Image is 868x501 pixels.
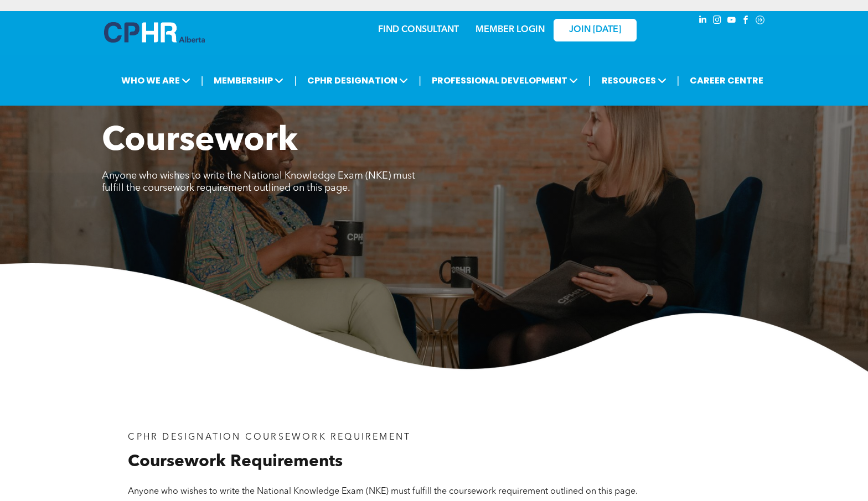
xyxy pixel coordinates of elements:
a: youtube [725,14,737,29]
span: CPHR DESIGNATION COURSEWORK REQUIREMENT [128,433,411,442]
li: | [294,69,297,92]
a: MEMBER LOGIN [476,25,545,34]
a: instagram [711,14,723,29]
a: facebook [740,14,752,29]
span: MEMBERSHIP [210,70,287,91]
li: | [677,69,680,92]
span: Coursework [102,125,298,158]
span: WHO WE ARE [118,70,194,91]
li: | [588,69,591,92]
a: FIND CONSULTANT [378,25,459,34]
img: A blue and white logo for cp alberta [104,22,205,43]
a: JOIN [DATE] [554,19,637,41]
span: CPHR DESIGNATION [304,70,411,91]
span: RESOURCES [598,70,670,91]
span: Anyone who wishes to write the National Knowledge Exam (NKE) must fulfill the coursework requirem... [102,171,415,193]
a: Social network [754,14,766,29]
span: Coursework Requirements [128,453,343,470]
a: linkedin [696,14,709,29]
span: Anyone who wishes to write the National Knowledge Exam (NKE) must fulfill the coursework requirem... [128,487,638,496]
a: CAREER CENTRE [686,70,767,91]
li: | [418,69,421,92]
li: | [201,69,204,92]
span: PROFESSIONAL DEVELOPMENT [428,70,581,91]
span: JOIN [DATE] [569,25,621,35]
